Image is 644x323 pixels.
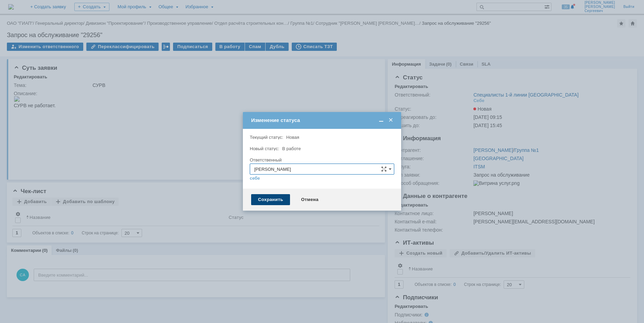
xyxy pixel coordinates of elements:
[250,158,393,162] div: Ответственный
[282,146,301,151] span: В работе
[250,146,279,151] label: Новый статус:
[251,117,394,123] div: Изменение статуса
[387,117,394,123] span: Закрыть
[286,135,299,140] span: Новая
[250,135,283,140] label: Текущий статус:
[378,117,385,123] span: Свернуть (Ctrl + M)
[381,166,387,172] span: Сложная форма
[250,176,260,181] a: себе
